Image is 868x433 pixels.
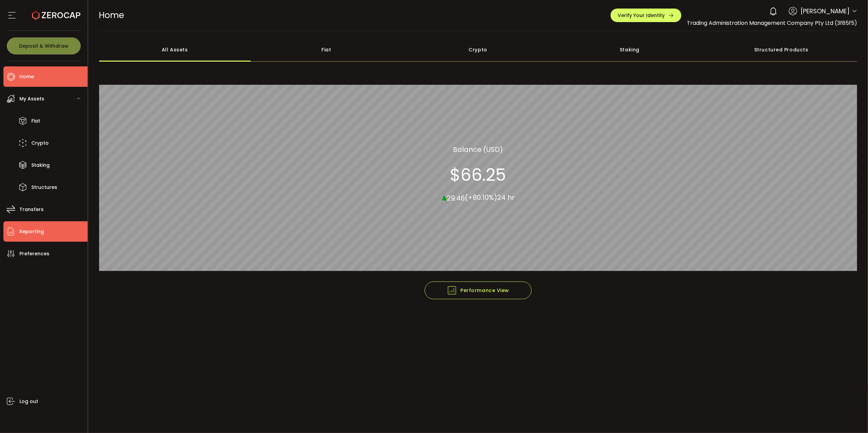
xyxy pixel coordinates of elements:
[19,72,34,82] span: Home
[442,190,447,204] span: ▴
[447,193,465,203] span: 29.46
[31,182,57,192] span: Structures
[7,37,81,54] button: Deposit & Withdraw
[611,9,681,22] button: Verify Your Identity
[99,38,251,62] div: All Assets
[31,160,50,170] span: Staking
[19,44,68,48] span: Deposit & Withdraw
[618,13,665,18] span: Verify Your Identity
[801,6,850,16] span: [PERSON_NAME]
[715,159,868,433] iframe: Chat Widget
[453,144,503,155] section: Balance (USD)
[19,205,44,214] span: Transfers
[31,116,40,126] span: Fiat
[31,138,49,148] span: Crypto
[687,19,857,27] span: Trading Administration Management Company Pty Ltd (3f85f5)
[19,227,44,237] span: Reporting
[497,193,515,203] span: 24 hr
[19,94,44,104] span: My Assets
[554,38,705,62] div: Staking
[450,165,506,185] section: $66.25
[251,38,402,62] div: Fiat
[402,38,554,62] div: Crypto
[99,9,124,21] span: Home
[706,38,857,62] div: Structured Products
[19,397,38,406] span: Log out
[447,285,509,295] span: Performance View
[465,193,497,203] span: (+80.10%)
[19,249,49,259] span: Preferences
[425,282,532,299] button: Performance View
